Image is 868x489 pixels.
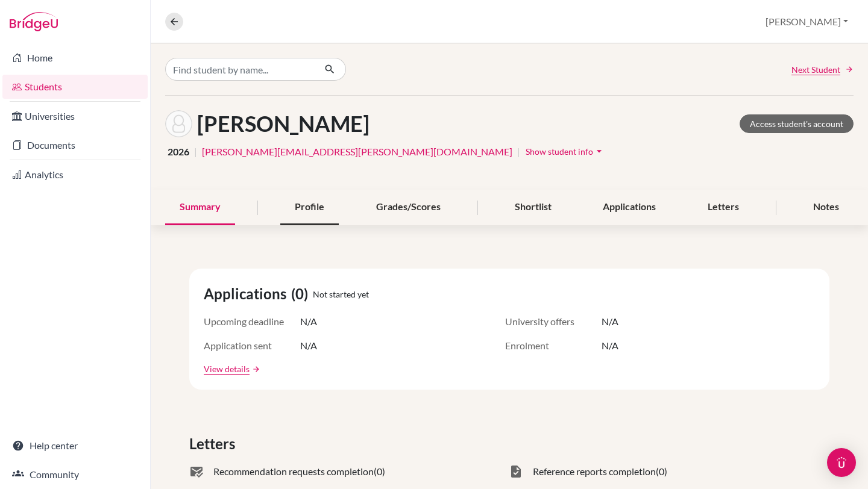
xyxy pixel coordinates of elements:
[2,163,148,187] a: Analytics
[2,434,148,458] a: Help center
[10,12,58,31] img: Bridge-U
[2,75,148,99] a: Students
[291,283,313,305] span: (0)
[204,363,250,375] a: View details
[204,314,300,329] span: Upcoming deadline
[189,464,204,479] span: mark_email_read
[362,190,455,225] div: Grades/Scores
[168,145,189,159] span: 2026
[300,314,317,329] span: N/A
[374,464,385,479] span: (0)
[165,110,192,137] img: Abraham Andonie's avatar
[280,190,339,225] div: Profile
[194,145,197,159] span: |
[593,145,605,157] i: arrow_drop_down
[526,146,593,157] span: Show student info
[250,365,260,373] a: arrow_forward
[588,190,670,225] div: Applications
[791,63,840,76] span: Next Student
[204,338,300,353] span: Application sent
[525,142,606,161] button: Show student infoarrow_drop_down
[517,145,520,159] span: |
[213,464,374,479] span: Recommendation requests completion
[602,314,618,329] span: N/A
[509,464,523,479] span: task
[656,464,667,479] span: (0)
[500,190,566,225] div: Shortlist
[505,338,602,353] span: Enrolment
[799,190,854,225] div: Notes
[313,288,369,301] span: Not started yet
[204,283,291,305] span: Applications
[165,58,315,81] input: Find student by name...
[300,338,317,353] span: N/A
[740,114,854,133] a: Access student's account
[2,133,148,157] a: Documents
[602,338,618,353] span: N/A
[197,111,370,137] h1: [PERSON_NAME]
[2,463,148,487] a: Community
[165,190,235,225] div: Summary
[505,314,602,329] span: University offers
[189,433,240,455] span: Letters
[533,464,656,479] span: Reference reports completion
[2,46,148,70] a: Home
[791,63,854,76] a: Next Student
[202,145,512,159] a: [PERSON_NAME][EMAIL_ADDRESS][PERSON_NAME][DOMAIN_NAME]
[693,190,753,225] div: Letters
[2,104,148,128] a: Universities
[760,10,854,33] button: [PERSON_NAME]
[827,448,856,477] div: Open Intercom Messenger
